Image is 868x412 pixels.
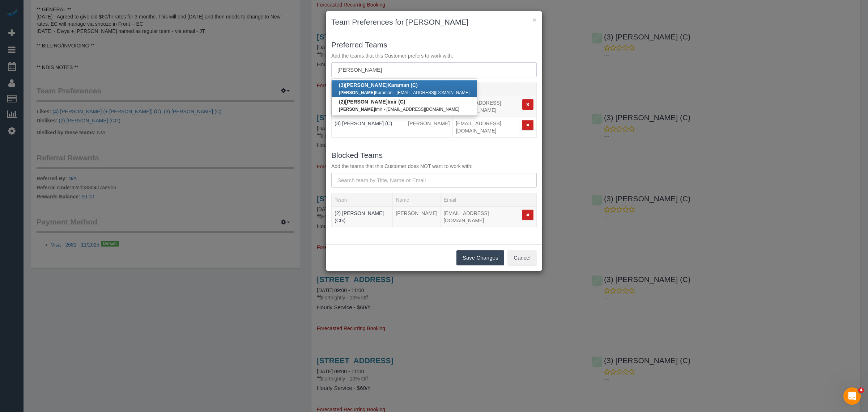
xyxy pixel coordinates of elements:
strong: [PERSON_NAME] [345,82,387,88]
strong: [PERSON_NAME] [339,107,375,112]
small: [EMAIL_ADDRESS][DOMAIN_NAME] [386,107,459,112]
a: (3)[PERSON_NAME]Karaman (C) [PERSON_NAME]Karaman - [EMAIL_ADDRESS][DOMAIN_NAME] [332,80,477,97]
strong: [PERSON_NAME] [339,90,375,95]
td: Email [453,96,519,117]
h3: Preferred Teams [331,41,537,49]
button: × [532,16,537,24]
iframe: Intercom live chat [843,387,861,405]
a: (3) [PERSON_NAME] (C) [335,121,392,126]
small: Karaman [339,90,392,95]
p: Add the teams that this Customer prefers to work with: [331,52,537,59]
th: Email [441,193,519,207]
sui-modal: Team Preferences for April Carreon [326,11,542,271]
th: Name [393,193,441,207]
b: (3) Karaman (C) [339,82,418,88]
strong: [PERSON_NAME] [345,99,387,105]
a: (2)[PERSON_NAME]Imir (C) [PERSON_NAME]Imir - [EMAIL_ADDRESS][DOMAIN_NAME] [332,97,477,114]
input: Search team by Title, Name or Email [331,173,537,188]
td: Email [453,117,519,138]
td: Team [332,117,405,138]
td: Email [441,207,519,227]
small: - [394,90,395,95]
p: Add the teams that this Customer does NOT want to work with: [331,163,537,170]
a: (2) [PERSON_NAME] (CG) [335,210,384,223]
td: Name [393,207,441,227]
td: Name [405,117,453,138]
small: [EMAIL_ADDRESS][DOMAIN_NAME] [397,90,470,95]
input: Search team by Title, Name or Email [331,62,537,77]
h3: Team Preferences for [PERSON_NAME] [331,17,537,28]
button: Save Changes [456,250,504,265]
b: (2) Imir (C) [339,99,405,105]
span: 4 [858,387,864,393]
small: Imir [339,107,382,112]
td: Team [332,207,393,227]
th: Team [332,193,393,207]
th: Email [453,83,519,96]
small: - [383,107,385,112]
button: Cancel [507,250,537,265]
h3: Blocked Teams [331,151,537,159]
